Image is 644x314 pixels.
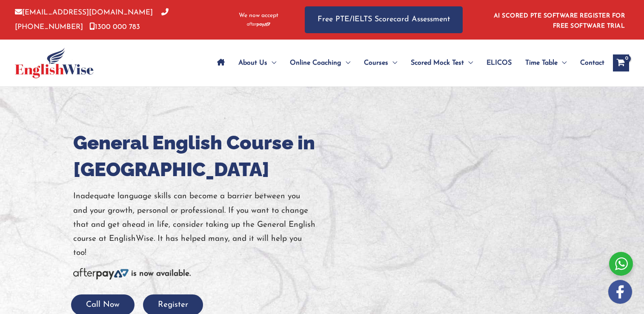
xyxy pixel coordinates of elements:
aside: Header Widget 1 [489,6,629,34]
span: Menu Toggle [341,48,350,78]
span: Online Coaching [290,48,341,78]
span: Menu Toggle [464,48,473,78]
span: Menu Toggle [558,48,567,78]
a: ELICOS [480,48,518,78]
img: white-facebook.png [608,280,632,304]
a: Scored Mock TestMenu Toggle [404,48,480,78]
span: We now accept [239,11,278,20]
span: Menu Toggle [267,48,276,78]
a: Call Now [71,301,135,309]
span: Menu Toggle [388,48,397,78]
a: CoursesMenu Toggle [357,48,404,78]
a: Online CoachingMenu Toggle [283,48,357,78]
a: About UsMenu Toggle [232,48,283,78]
h1: General English Course in [GEOGRAPHIC_DATA] [73,129,316,183]
a: Free PTE/IELTS Scorecard Assessment [305,6,463,33]
a: Time TableMenu Toggle [518,48,573,78]
a: AI SCORED PTE SOFTWARE REGISTER FOR FREE SOFTWARE TRIAL [494,13,625,29]
a: View Shopping Cart, empty [613,54,629,71]
span: About Us [238,48,267,78]
img: Afterpay-Logo [247,22,270,27]
img: Afterpay-Logo [73,268,129,280]
a: Register [143,301,203,309]
p: Inadequate language skills can become a barrier between you and your growth, personal or professi... [73,189,316,260]
span: Scored Mock Test [411,48,464,78]
a: [PHONE_NUMBER] [15,9,169,30]
span: ELICOS [487,48,512,78]
span: Time Table [525,48,558,78]
a: 1300 000 783 [89,23,140,31]
img: cropped-ew-logo [15,48,94,78]
nav: Site Navigation: Main Menu [210,48,604,78]
span: Courses [364,48,388,78]
a: [EMAIL_ADDRESS][DOMAIN_NAME] [15,9,153,16]
span: Contact [580,48,604,78]
b: is now available. [131,270,191,278]
a: Contact [573,48,604,78]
